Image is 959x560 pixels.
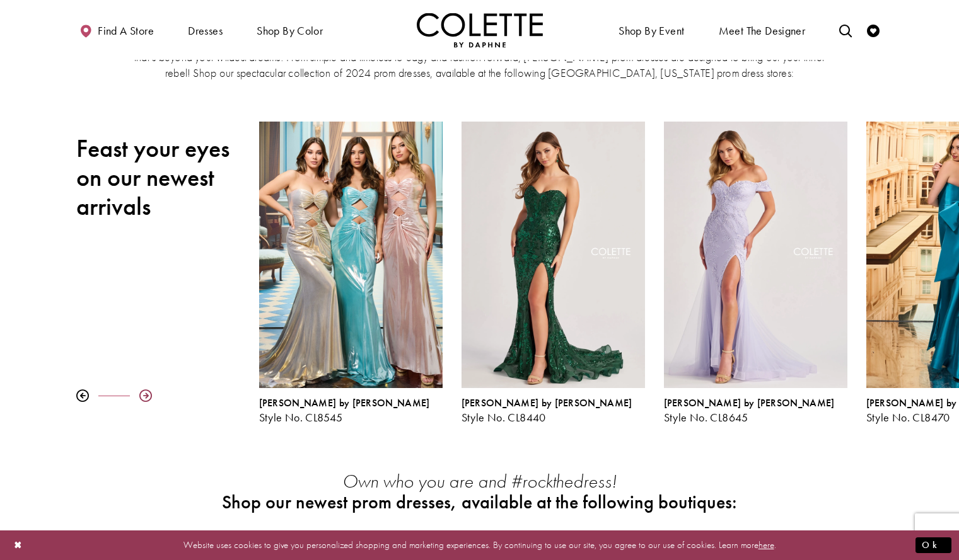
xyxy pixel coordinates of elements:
span: Style No. CL8645 [664,410,748,425]
div: Colette by Daphne Style No. CL8645 [654,112,857,433]
span: Shop by color [257,25,323,37]
div: Colette by Daphne Style No. CL8545 [259,397,443,424]
span: Dresses [188,25,223,37]
span: [PERSON_NAME] by [PERSON_NAME] [664,396,835,409]
span: Dresses [185,13,226,47]
p: Website uses cookies to give you personalized shopping and marketing experiences. By continuing t... [91,537,868,554]
a: Meet the designer [716,13,809,47]
a: Visit Colette by Daphne Style No. CL8440 Page [462,122,645,388]
a: Visit Colette by Daphne Style No. CL8545 Page [259,122,443,388]
a: Visit Home Page [417,13,543,47]
div: Colette by Daphne Style No. CL8440 [462,397,645,424]
div: Colette by Daphne Style No. CL8545 [250,112,452,433]
img: Colette by Daphne [417,13,543,47]
button: Submit Dialog [915,537,951,553]
span: Shop By Event [615,13,687,47]
span: Shop by color [253,13,326,47]
a: Visit Colette by Daphne Style No. CL8645 Page [664,122,847,388]
span: [PERSON_NAME] by [PERSON_NAME] [462,396,632,409]
span: [PERSON_NAME] by [PERSON_NAME] [259,396,430,409]
a: Toggle search [836,13,855,47]
h2: Shop our newest prom dresses, available at the following boutiques: [212,492,748,513]
em: Own who you are and #rockthedress! [342,469,617,493]
span: Style No. CL8470 [866,410,950,425]
span: Shop By Event [619,25,684,37]
a: Check Wishlist [864,13,883,47]
button: Close Dialog [8,534,29,556]
div: Colette by Daphne Style No. CL8645 [664,397,847,424]
a: Find a store [76,13,157,47]
span: Meet the designer [719,25,806,37]
a: here [758,539,774,551]
div: Colette by Daphne Style No. CL8440 [452,112,654,433]
span: Find a store [98,25,154,37]
h2: Feast your eyes on our newest arrivals [76,134,240,221]
span: Style No. CL8545 [259,410,343,425]
span: Style No. CL8440 [462,410,546,425]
